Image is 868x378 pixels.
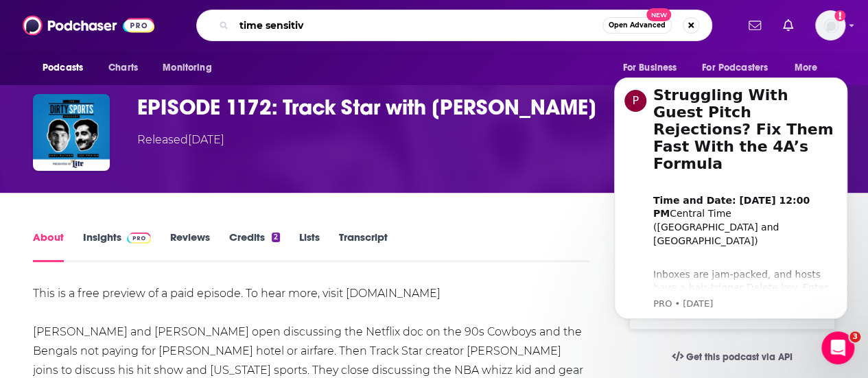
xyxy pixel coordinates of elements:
[815,10,845,40] img: User Profile
[23,12,154,38] img: Podchaser - Follow, Share and Rate Podcasts
[33,55,101,81] button: open menu
[196,10,712,41] div: Search podcasts, credits, & more...
[33,231,64,262] a: About
[661,340,804,374] a: Get this podcast via API
[613,55,694,81] button: open menu
[646,8,671,21] span: New
[153,55,229,81] button: open menu
[815,10,845,40] button: Show profile menu
[234,14,602,36] input: Search podcasts, credits, & more...
[693,55,788,81] button: open menu
[229,231,280,262] a: Credits2
[594,65,868,327] iframe: Intercom notifications message
[60,189,244,377] div: Inboxes are jam‑packed, and hosts have a hair‑trigger Delete key. Enter the 4A’s Formula—Actionab...
[137,132,224,148] div: Released [DATE]
[163,58,211,78] span: Monitoring
[43,58,83,78] span: Podcasts
[33,94,110,171] img: EPISODE 1172: Track Star with Jack Coyne
[743,14,766,37] a: Show notifications dropdown
[849,331,860,342] span: 3
[777,14,799,37] a: Show notifications dropdown
[834,10,845,21] svg: Add a profile image
[795,58,818,78] span: More
[272,233,280,242] div: 2
[702,58,768,78] span: For Podcasters
[609,22,666,29] span: Open Advanced
[339,231,388,262] a: Transcript
[622,58,677,78] span: For Business
[815,10,845,40] span: Logged in as josefine.kals
[602,17,672,34] button: Open AdvancedNew
[60,233,244,245] p: Message from PRO, sent 11w ago
[299,231,320,262] a: Lists
[137,94,607,121] h1: EPISODE 1172: Track Star with Jack Coyne
[108,58,138,78] span: Charts
[127,233,151,244] img: Podchaser Pro
[821,331,854,364] iframe: Intercom live chat
[83,231,151,262] a: InsightsPodchaser Pro
[785,55,835,81] button: open menu
[686,351,793,363] span: Get this podcast via API
[99,55,146,81] a: Charts
[170,231,210,262] a: Reviews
